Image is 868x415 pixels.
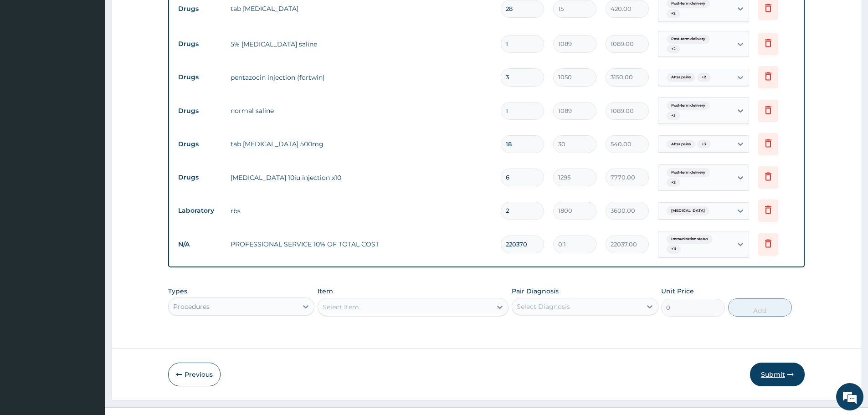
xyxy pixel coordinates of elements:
td: Laboratory [174,202,226,219]
div: Minimize live chat window [149,5,171,26]
td: Drugs [174,136,226,153]
button: Add [728,298,792,317]
div: Select Diagnosis [517,302,570,311]
span: + 3 [667,111,680,120]
span: Post-term delivery [667,35,710,44]
label: Types [168,287,187,295]
button: Submit [750,363,805,386]
span: Post-term delivery [667,168,710,177]
label: Unit Price [661,287,694,296]
span: + 2 [667,45,680,54]
span: + 2 [667,9,680,18]
td: N/A [174,236,226,253]
td: Drugs [174,36,226,52]
td: pentazocin injection (fortwin) [226,68,496,87]
img: d_794563401_company_1708531726252_794563401 [17,46,37,68]
td: normal saline [226,102,496,120]
td: Drugs [174,0,226,17]
td: 5% [MEDICAL_DATA] saline [226,35,496,53]
td: Drugs [174,69,226,86]
label: Item [318,287,333,296]
span: After pains [667,140,695,149]
textarea: Type your message and hit 'Enter' [5,249,174,281]
span: + 3 [697,140,711,149]
span: After pains [667,73,695,82]
span: + 11 [667,245,681,254]
td: PROFESSIONAL SERVICE 10% OF TOTAL COST [226,235,496,253]
td: Drugs [174,169,226,186]
button: Previous [168,363,221,386]
td: rbs [226,202,496,220]
span: [MEDICAL_DATA] [667,206,709,215]
td: tab [MEDICAL_DATA] 500mg [226,135,496,153]
span: + 2 [667,178,680,187]
label: Pair Diagnosis [512,287,559,296]
span: Immunization status [667,235,713,244]
td: Drugs [174,102,226,119]
span: We're online! [53,115,126,207]
div: Chat with us now [47,51,153,63]
div: Procedures [173,302,210,311]
td: [MEDICAL_DATA] 10iu injection x10 [226,169,496,187]
span: Post-term delivery [667,101,710,110]
span: + 2 [697,73,711,82]
div: Select Item [323,302,359,312]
